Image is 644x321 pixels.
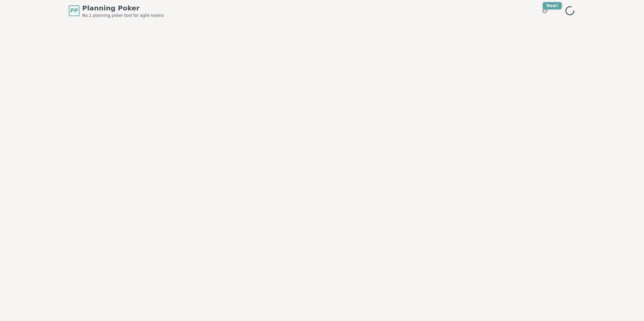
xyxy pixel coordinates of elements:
span: No.1 planning poker tool for agile teams [82,13,164,18]
button: New! [539,5,551,17]
span: Planning Poker [82,3,164,13]
a: PPPlanning PokerNo.1 planning poker tool for agile teams [69,3,164,18]
span: PP [70,7,78,15]
div: New! [543,2,562,9]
